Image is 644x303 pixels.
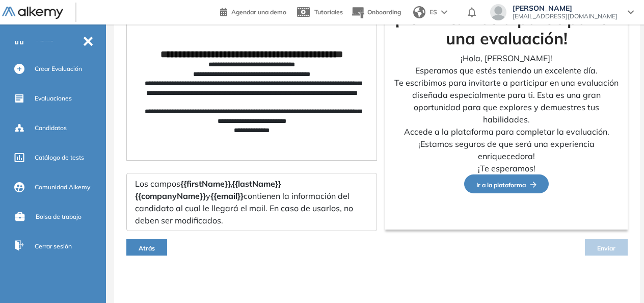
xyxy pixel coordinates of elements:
span: Bolsa de trabajo [36,212,82,221]
span: ES [430,8,437,17]
button: Enviar [585,239,628,256]
img: world [413,6,425,18]
button: Atrás [126,239,167,256]
p: Te escribimos para invitarte a participar en una evaluación diseñada especialmente para ti. Esta ... [393,77,620,125]
span: Agendar una demo [231,8,286,16]
button: Ir a la plataformaFlecha [464,174,549,193]
span: Candidatos [35,123,67,133]
span: Atrás [139,244,155,252]
span: Comunidad Alkemy [35,183,90,192]
span: Evaluaciones [35,94,72,103]
strong: ¡Te invitamos a participar en una evaluación! [395,8,618,48]
img: arrow [441,10,447,14]
span: Cerrar sesión [35,242,72,251]
span: Enviar [597,244,615,252]
img: Logo [2,7,63,19]
img: Flecha [526,182,536,188]
span: {{companyName}} [135,191,206,201]
p: Esperamos que estés teniendo un excelente día. [393,64,620,77]
a: Agendar una demo [220,5,286,17]
span: [EMAIL_ADDRESS][DOMAIN_NAME] [513,12,618,20]
span: Catálogo de tests [35,153,84,162]
span: Onboarding [367,8,401,16]
button: Onboarding [351,2,401,23]
span: Tutoriales [314,8,343,16]
p: Accede a la plataforma para completar la evaluación. ¡Estamos seguros de que será una experiencia... [393,125,620,162]
span: Crear Evaluación [35,64,82,73]
span: {{email}} [210,191,244,201]
span: [PERSON_NAME] [513,4,618,12]
p: ¡Hola, [PERSON_NAME]! [393,52,620,64]
span: Ir a la plataforma [476,181,536,189]
span: {{firstName}}, [180,179,232,189]
span: {{lastName}} [232,179,281,189]
div: Los campos y contienen la información del candidato al cual le llegará el mail. En caso de usarlo... [126,173,377,231]
p: ¡Te esperamos! [393,162,620,174]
